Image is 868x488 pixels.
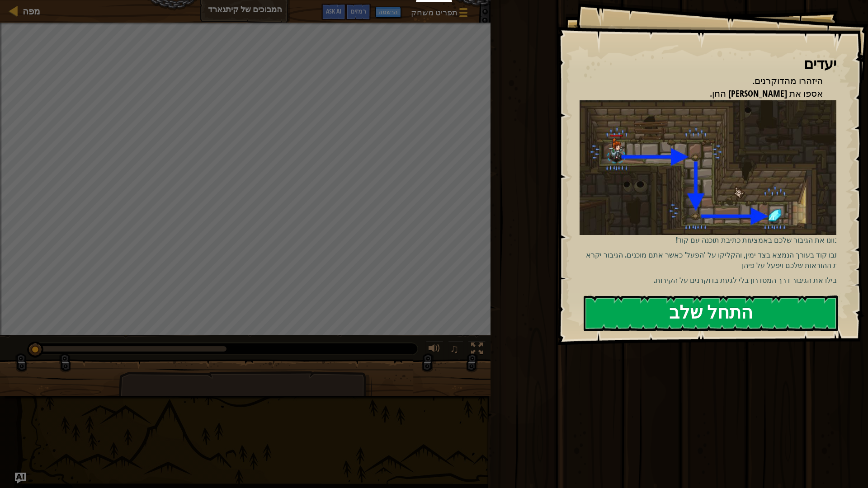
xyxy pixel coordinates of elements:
p: כתבו קוד בעורך הנמצא בצד ימין, והקליקו על 'הפעל' כאשר אתם מוכנים. הגיבור יקרא את ההוראות שלכם ויפ... [580,250,843,271]
span: אספו את [PERSON_NAME] החן. [710,87,823,99]
span: תפריט משחק [411,7,458,19]
button: הרשמה [375,7,401,18]
div: יעדים [580,54,836,75]
span: Ask AI [326,7,341,15]
button: Ask AI [15,473,26,483]
button: Toggle fullscreen [468,341,486,359]
button: כוונון עצמת קול [425,341,443,359]
button: תפריט משחק [406,4,475,25]
img: Dungeons of kithgard [580,100,843,235]
button: ♫ [448,341,463,359]
li: אספו את אבן החן. [568,87,834,100]
span: מפה [23,5,40,17]
span: היזהרו מהדוקרנים. [752,75,823,87]
li: היזהרו מהדוקרנים. [568,75,834,88]
button: Ask AI [321,4,346,20]
p: " כוונו את הגיבור שלכם באמצעות כתיבת תוכנה עם קוד! [580,100,843,245]
span: ♫ [450,342,459,356]
span: רמזים [350,7,366,15]
a: מפה [18,5,40,17]
button: התחל שלב [584,296,838,331]
p: הובילו את הגיבור דרך המסדרון בלי לגעת בדוקרנים על הקירות. [580,275,843,286]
